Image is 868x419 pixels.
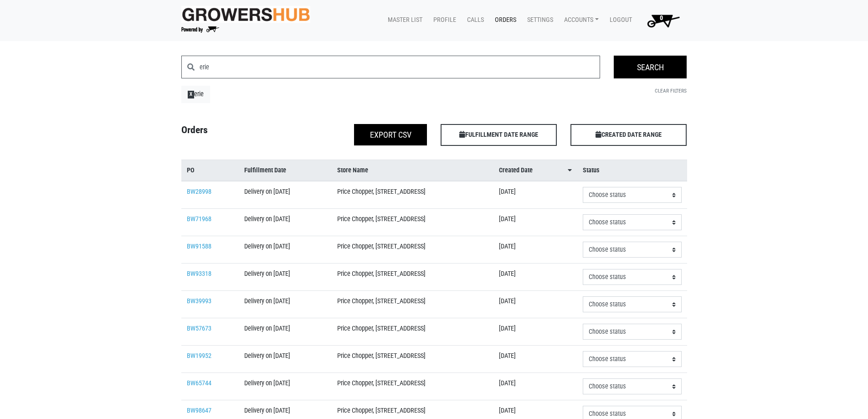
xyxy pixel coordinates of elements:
[239,181,331,209] td: Delivery on [DATE]
[614,56,687,78] input: Search
[332,264,493,291] td: Price Chopper, [STREET_ADDRESS]
[636,11,687,30] a: 0
[187,166,234,176] a: PO
[187,325,211,332] a: BW57673
[332,318,493,346] td: Price Chopper, [STREET_ADDRESS]
[643,11,683,30] img: Cart
[188,91,195,98] span: X
[239,264,331,291] td: Delivery on [DATE]
[337,166,488,176] a: Store Name
[239,318,331,346] td: Delivery on [DATE]
[187,188,211,196] a: BW28998
[493,236,577,264] td: [DATE]
[583,166,682,176] a: Status
[354,124,427,145] button: Export CSV
[655,88,687,94] a: Clear Filters
[380,11,426,29] a: Master List
[426,11,460,29] a: Profile
[499,166,572,176] a: Created Date
[493,318,577,346] td: [DATE]
[239,373,331,400] td: Delivery on [DATE]
[602,11,636,29] a: Logout
[200,56,601,78] input: Search by P.O., Order Date, Fulfillment Date, or Buyer
[187,215,211,223] a: BW71968
[332,373,493,400] td: Price Chopper, [STREET_ADDRESS]
[493,346,577,373] td: [DATE]
[187,243,211,250] a: BW91588
[181,6,311,23] img: original-fc7597fdc6adbb9d0e2ae620e786d1a2.jpg
[493,291,577,318] td: [DATE]
[332,346,493,373] td: Price Chopper, [STREET_ADDRESS]
[239,209,331,236] td: Delivery on [DATE]
[583,166,600,176] span: Status
[187,166,195,176] span: PO
[244,166,326,176] a: Fulfillment Date
[187,379,211,387] a: BW65744
[493,181,577,209] td: [DATE]
[332,181,493,209] td: Price Chopper, [STREET_ADDRESS]
[499,166,533,176] span: Created Date
[239,346,331,373] td: Delivery on [DATE]
[332,236,493,264] td: Price Chopper, [STREET_ADDRESS]
[187,297,211,305] a: BW39993
[332,291,493,318] td: Price Chopper, [STREET_ADDRESS]
[187,352,211,360] a: BW19952
[520,11,557,29] a: Settings
[187,270,211,278] a: BW93318
[239,291,331,318] td: Delivery on [DATE]
[332,209,493,236] td: Price Chopper, [STREET_ADDRESS]
[488,11,520,29] a: Orders
[557,11,602,29] a: Accounts
[239,236,331,264] td: Delivery on [DATE]
[570,124,687,146] span: CREATED DATE RANGE
[493,264,577,291] td: [DATE]
[181,86,211,103] a: Xerie
[337,166,368,176] span: Store Name
[493,373,577,400] td: [DATE]
[441,124,557,146] span: FULFILLMENT DATE RANGE
[493,209,577,236] td: [DATE]
[181,26,219,33] img: Powered by Big Wheelbarrow
[187,407,211,414] a: BW98647
[175,124,304,142] h4: Orders
[460,11,488,29] a: Calls
[660,14,663,22] span: 0
[244,166,286,176] span: Fulfillment Date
